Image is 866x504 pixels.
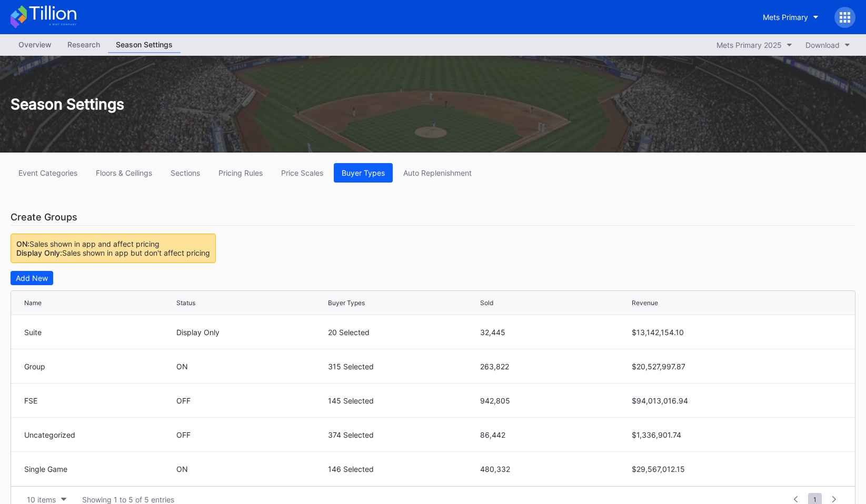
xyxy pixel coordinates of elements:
[632,328,781,337] div: $13,142,154.10
[18,168,77,177] div: Event Categories
[632,430,781,439] div: $1,336,901.74
[88,163,160,183] button: Floors & Ceilings
[108,37,181,53] a: Season Settings
[16,248,62,257] span: Display Only:
[763,13,808,22] div: Mets Primary
[632,396,781,405] div: $94,013,016.94
[805,41,840,49] div: Download
[328,299,365,307] div: Buyer Types
[716,41,782,49] div: Mets Primary 2025
[82,495,174,504] div: Showing 1 to 5 of 5 entries
[334,163,393,183] button: Buyer Types
[281,168,323,177] div: Price Scales
[632,362,781,371] div: $20,527,997.87
[218,168,263,177] div: Pricing Rules
[328,430,477,439] div: 374 Selected
[24,328,174,337] div: Suite
[176,328,326,337] div: Display Only
[24,430,174,439] div: Uncategorized
[176,465,326,473] div: ON
[480,396,630,405] div: 942,805
[11,37,59,53] a: Overview
[480,430,630,439] div: 86,442
[24,299,42,307] div: Name
[800,38,855,52] button: Download
[16,248,210,257] div: Sales shown in app but don't affect pricing
[632,299,658,307] div: Revenue
[11,209,855,226] div: Create Groups
[24,362,174,371] div: Group
[16,274,48,283] div: Add New
[16,239,210,248] div: Sales shown in app and affect pricing
[59,37,108,52] div: Research
[480,328,630,337] div: 32,445
[11,271,53,285] button: Add New
[211,163,271,183] button: Pricing Rules
[24,465,174,473] div: Single Game
[342,168,385,177] div: Buyer Types
[176,299,195,307] div: Status
[395,163,480,183] button: Auto Replenishment
[711,38,798,52] button: Mets Primary 2025
[273,163,331,183] button: Price Scales
[16,239,29,248] span: ON:
[163,163,208,183] button: Sections
[403,168,472,177] div: Auto Replenishment
[176,362,326,371] div: ON
[328,362,477,371] div: 315 Selected
[328,396,477,405] div: 145 Selected
[632,465,781,473] div: $29,567,012.15
[480,465,630,473] div: 480,332
[176,430,326,439] div: OFF
[755,7,827,27] button: Mets Primary
[11,163,85,183] button: Event Categories
[328,328,477,337] div: 20 Selected
[24,396,174,405] div: FSE
[59,37,108,53] a: Research
[27,495,56,504] div: 10 items
[171,168,200,177] div: Sections
[96,168,152,177] div: Floors & Ceilings
[176,396,326,405] div: OFF
[480,299,493,307] div: Sold
[328,465,477,473] div: 146 Selected
[11,37,59,52] div: Overview
[480,362,630,371] div: 263,822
